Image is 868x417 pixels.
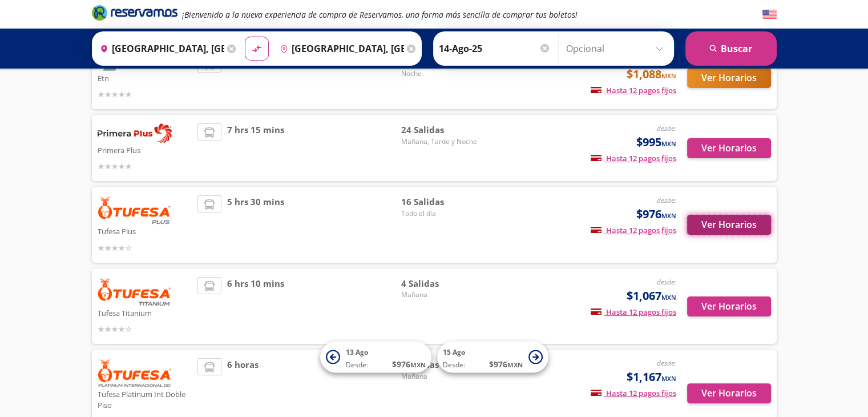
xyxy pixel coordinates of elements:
small: MXN [410,360,426,369]
button: 15 AgoDesde:$976MXN [437,342,548,373]
span: $976 [636,206,676,223]
small: MXN [661,139,676,148]
span: Noche [401,69,481,79]
small: MXN [661,211,676,220]
input: Opcional [566,34,668,63]
em: desde: [657,358,676,368]
img: Tufesa Plus [98,195,172,224]
button: English [762,7,777,22]
button: Ver Horarios [687,215,771,235]
em: desde: [657,277,676,287]
small: MXN [507,360,523,369]
i: Brand Logo [92,4,177,21]
input: Buscar Destino [275,34,404,63]
p: Tufesa Platinum Int Doble Piso [98,387,192,411]
span: $1,088 [627,66,676,83]
span: 6 hrs 30 mins [227,55,284,101]
span: 4 Salidas [401,277,481,290]
p: Tufesa Plus [98,224,192,238]
span: 13 Ago [346,347,368,357]
a: Brand Logo [92,4,177,25]
img: Tufesa Titanium [98,277,172,306]
span: Hasta 12 pagos fijos [591,388,676,398]
span: Hasta 12 pagos fijos [591,225,676,235]
input: Buscar Origen [95,34,224,63]
span: Hasta 12 pagos fijos [591,85,676,95]
span: 6 hrs 10 mins [227,277,284,336]
span: $1,067 [627,287,676,304]
em: desde: [657,195,676,205]
span: 15 Ago [443,347,465,357]
span: $ 976 [489,358,523,370]
button: 13 AgoDesde:$976MXN [320,342,431,373]
span: Hasta 12 pagos fijos [591,153,676,163]
span: 24 Salidas [401,123,481,137]
small: MXN [661,374,676,383]
span: Todo el día [401,209,481,219]
p: Primera Plus [98,143,192,157]
span: $995 [636,134,676,151]
button: Ver Horarios [687,68,771,88]
span: 5 hrs 30 mins [227,195,284,254]
span: Mañana [401,371,481,382]
span: $ 976 [392,358,426,370]
button: Ver Horarios [687,296,771,316]
small: MXN [661,71,676,80]
img: Primera Plus [98,123,172,143]
input: Elegir Fecha [439,34,551,63]
span: 7 hrs 15 mins [227,123,284,173]
button: Buscar [685,31,777,66]
p: Etn [98,71,192,85]
button: Ver Horarios [687,138,771,158]
em: ¡Bienvenido a la nueva experiencia de compra de Reservamos, una forma más sencilla de comprar tus... [182,9,578,20]
img: Tufesa Platinum Int Doble Piso [98,358,172,386]
small: MXN [661,293,676,302]
span: Desde: [346,360,368,370]
span: $1,167 [627,368,676,386]
span: Desde: [443,360,465,370]
p: Tufesa Titanium [98,306,192,319]
em: desde: [657,123,676,133]
span: Hasta 12 pagos fijos [591,307,676,317]
button: Ver Horarios [687,383,771,403]
span: Mañana, Tarde y Noche [401,137,481,147]
span: 16 Salidas [401,195,481,209]
span: Mañana [401,290,481,300]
